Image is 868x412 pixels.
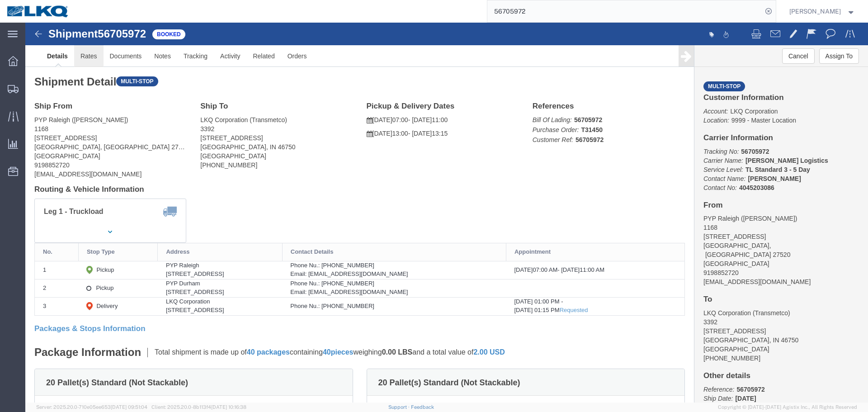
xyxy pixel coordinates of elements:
[111,404,147,410] span: [DATE] 09:51:04
[411,404,434,410] a: Feedback
[6,5,70,18] img: logo
[718,403,857,411] span: Copyright © [DATE]-[DATE] Agistix Inc., All Rights Reserved
[789,6,841,16] span: Lea Merryweather
[36,404,147,410] span: Server: 2025.20.0-710e05ee653
[487,0,762,22] input: Search for shipment number, reference number
[151,404,246,410] span: Client: 2025.20.0-8b113f4
[25,23,868,403] iframe: FS Legacy Container
[211,404,246,410] span: [DATE] 10:16:38
[388,404,411,410] a: Support
[789,6,856,17] button: [PERSON_NAME]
